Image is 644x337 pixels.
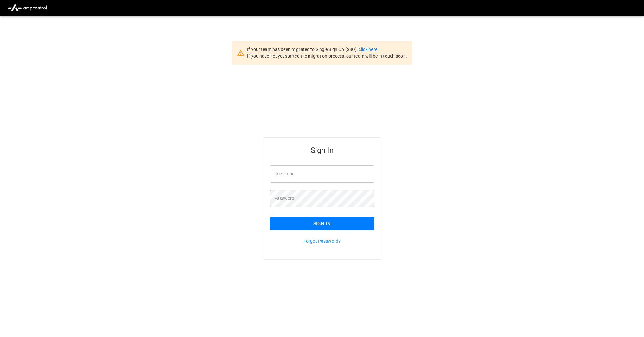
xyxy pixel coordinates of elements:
a: click here. [359,47,378,52]
p: Forgot Password? [270,238,374,244]
span: If your team has been migrated to Single Sign On (SSO), [247,47,359,52]
img: ampcontrol.io logo [5,2,49,14]
button: Sign In [270,217,374,230]
h5: Sign In [270,145,374,155]
span: If you have not yet started the migration process, our team will be in touch soon. [247,53,407,59]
